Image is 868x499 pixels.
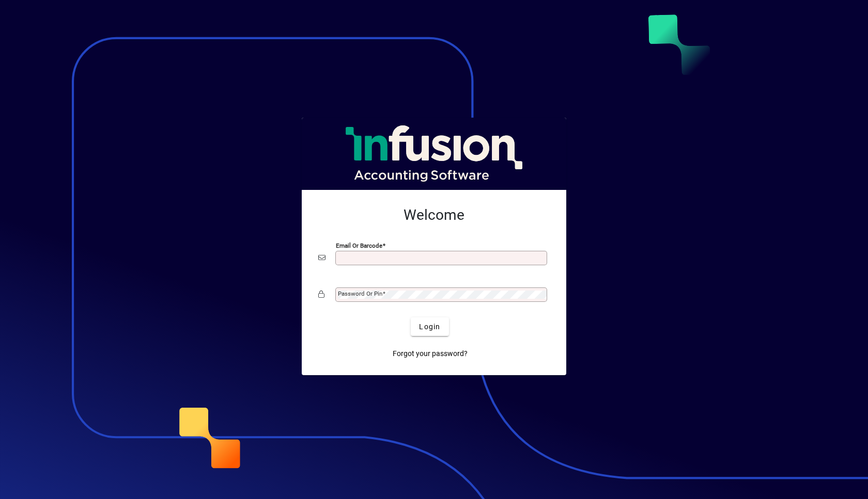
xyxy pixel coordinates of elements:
a: Forgot your password? [389,344,472,363]
span: Forgot your password? [393,348,468,359]
mat-label: Password or Pin [338,290,382,297]
button: Login [411,317,448,336]
span: Login [419,321,440,332]
mat-label: Email or Barcode [336,242,382,249]
h2: Welcome [318,206,550,224]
